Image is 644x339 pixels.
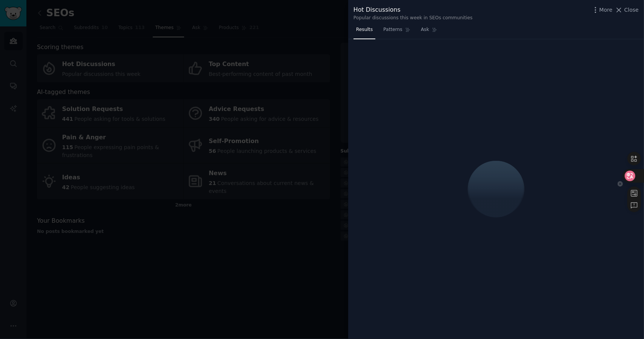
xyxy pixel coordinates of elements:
[381,24,413,39] a: Patterns
[354,5,473,15] div: Hot Discussions
[421,26,429,33] span: Ask
[418,24,440,39] a: Ask
[383,26,402,33] span: Patterns
[599,6,613,14] span: More
[615,6,639,14] button: Close
[592,6,613,14] button: More
[354,24,375,39] a: Results
[354,15,473,22] div: Popular discussions this week in SEOs communities
[624,6,639,14] span: Close
[356,26,373,33] span: Results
